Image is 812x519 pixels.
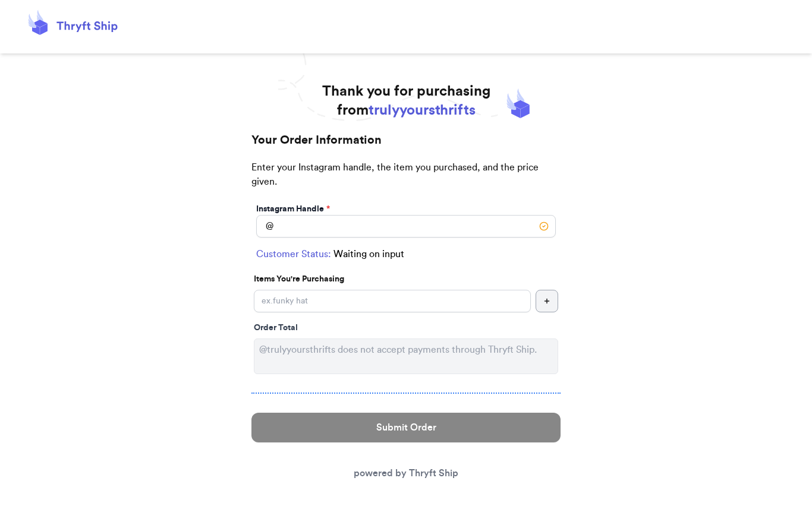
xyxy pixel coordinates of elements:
[256,247,331,261] span: Customer Status:
[256,215,273,238] div: @
[256,203,330,215] label: Instagram Handle
[251,413,561,442] button: Submit Order
[251,132,561,160] h2: Your Order Information
[254,273,558,285] p: Items You're Purchasing
[322,82,490,120] h1: Thank you for purchasing from
[354,469,458,478] a: powered by Thryft Ship
[254,322,558,334] div: Order Total
[333,247,404,261] span: Waiting on input
[251,160,561,201] p: Enter your Instagram handle, the item you purchased, and the price given.
[254,290,531,312] input: ex.funky hat
[369,103,476,118] span: trulyyoursthrifts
